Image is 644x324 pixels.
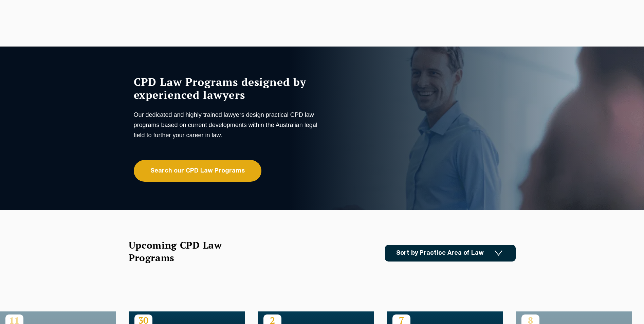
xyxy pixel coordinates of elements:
a: Search our CPD Law Programs [134,160,261,182]
p: Our dedicated and highly trained lawyers design practical CPD law programs based on current devel... [134,110,320,140]
img: Icon [495,250,502,256]
a: Sort by Practice Area of Law [385,245,516,262]
h1: CPD Law Programs designed by experienced lawyers [134,75,320,101]
h2: Upcoming CPD Law Programs [129,239,239,264]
